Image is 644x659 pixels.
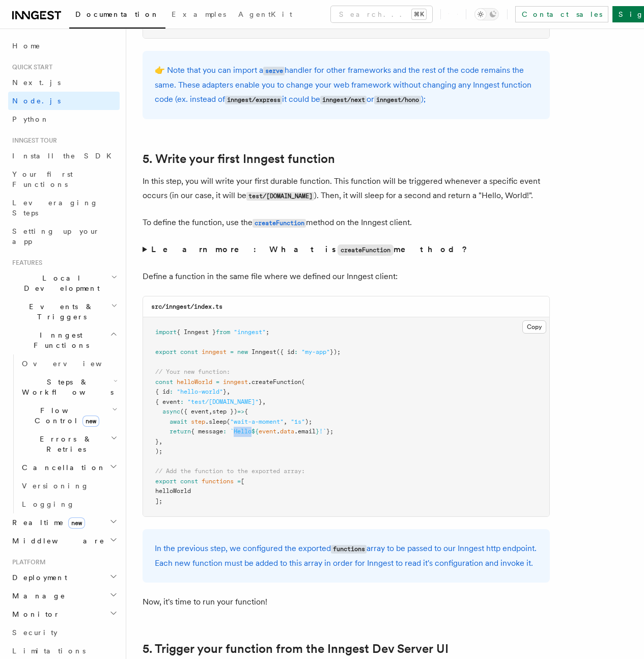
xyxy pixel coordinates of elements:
[223,388,227,395] span: }
[8,273,111,293] span: Local Development
[8,194,120,222] a: Leveraging Steps
[230,418,284,425] span: "wait-a-moment"
[172,10,226,18] span: Examples
[143,269,550,284] p: Define a function in the same file where we defined our Inngest client:
[155,63,538,107] p: 👉 Note that you can import a handler for other frameworks and the rest of the code remains the sa...
[266,328,269,336] span: ;
[180,478,198,485] span: const
[8,136,57,145] span: Inngest tour
[374,96,421,104] code: inngest/hono
[18,430,120,458] button: Errors & Retries
[155,348,177,355] span: export
[18,458,120,477] button: Cancellation
[12,647,86,655] span: Limitations
[143,174,550,203] p: In this step, you will write your first durable function. This function will be triggered wheneve...
[241,478,244,485] span: [
[12,41,41,51] span: Home
[8,587,120,605] button: Manage
[251,348,276,355] span: Inngest
[155,468,305,475] span: // Add the function to the exported array:
[227,388,230,395] span: ,
[18,477,120,495] a: Versioning
[18,377,114,397] span: Steps & Workflows
[330,348,341,355] span: });
[276,428,280,435] span: .
[155,487,191,495] span: helloWorld
[143,642,449,656] a: 5. Trigger your function from the Inngest Dev Server UI
[155,328,177,336] span: import
[8,259,42,267] span: Features
[8,92,120,110] a: Node.js
[319,428,326,435] span: !`
[216,378,219,386] span: =
[8,297,120,326] button: Events & Triggers
[8,222,120,251] a: Setting up your app
[251,428,259,435] span: ${
[155,541,538,570] p: In the previous step, we configured the exported array to be passed to our Inngest http endpoint....
[191,428,223,435] span: { message
[230,348,234,355] span: =
[159,438,162,445] span: ,
[151,303,222,310] code: src/inngest/index.ts
[316,428,319,435] span: }
[177,378,212,386] span: helloWorld
[237,478,241,485] span: =
[263,67,285,75] code: serve
[326,428,333,435] span: };
[301,378,305,386] span: (
[291,418,305,425] span: "1s"
[8,572,67,583] span: Deployment
[294,428,316,435] span: .email
[143,152,335,166] a: 5. Write your first Inngest function
[180,398,184,405] span: :
[68,517,85,529] span: new
[12,170,73,188] span: Your first Functions
[155,438,159,445] span: }
[22,360,127,368] span: Overview
[177,388,223,395] span: "hello-world"
[8,558,46,566] span: Platform
[8,37,120,55] a: Home
[276,348,294,355] span: ({ id
[143,215,550,230] p: To define the function, use the method on the Inngest client.
[75,10,159,18] span: Documentation
[8,623,120,642] a: Security
[301,348,330,355] span: "my-app"
[12,199,98,217] span: Leveraging Steps
[227,418,230,425] span: (
[202,478,234,485] span: functions
[12,97,61,105] span: Node.js
[187,398,259,405] span: "test/[DOMAIN_NAME]"
[8,354,120,513] div: Inngest Functions
[12,628,58,637] span: Security
[230,428,251,435] span: `Hello
[8,326,120,354] button: Inngest Functions
[412,9,426,19] kbd: ⌘K
[18,495,120,513] a: Logging
[253,217,306,227] a: createFunction
[263,65,285,75] a: serve
[170,418,187,425] span: await
[151,244,469,254] strong: Learn more: What is method?
[8,165,120,194] a: Your first Functions
[305,418,312,425] span: );
[8,605,120,623] button: Monitor
[223,428,227,435] span: :
[18,462,106,473] span: Cancellation
[284,418,287,425] span: ,
[155,388,170,395] span: { id
[143,595,550,609] p: Now, it's time to run your function!
[155,398,180,405] span: { event
[216,328,230,336] span: from
[223,378,248,386] span: inngest
[177,328,216,336] span: { Inngest }
[331,545,367,554] code: functions
[18,373,120,401] button: Steps & Workflows
[18,434,110,454] span: Errors & Retries
[259,398,262,405] span: }
[522,320,546,334] button: Copy
[155,478,177,485] span: export
[280,428,294,435] span: data
[246,192,314,201] code: test/[DOMAIN_NAME]
[18,405,112,426] span: Flow Control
